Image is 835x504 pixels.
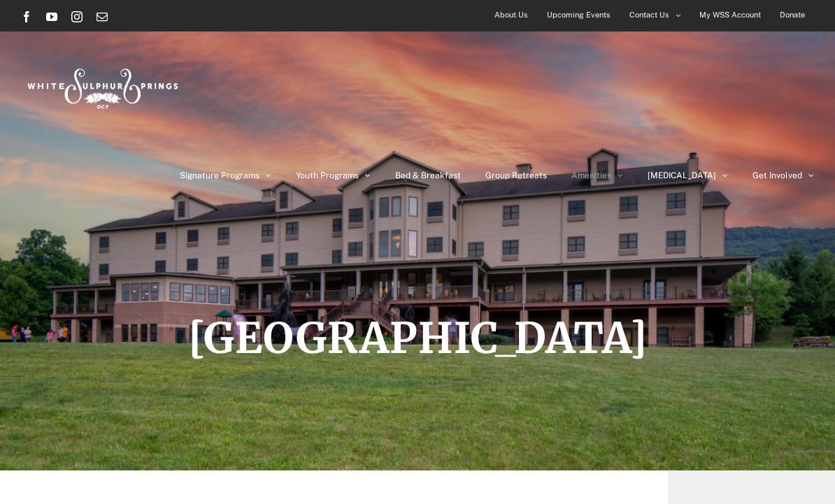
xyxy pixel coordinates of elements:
span: Signature Programs [180,171,259,180]
a: Amenities [571,141,623,210]
a: Email [97,11,108,22]
span: About Us [494,5,528,25]
a: Facebook [21,11,32,22]
span: Upcoming Events [547,5,611,25]
span: Amenities [571,171,611,180]
a: YouTube [46,11,57,22]
span: Youth Programs [296,171,359,180]
span: Group Retreats [485,171,547,180]
nav: Main Menu [180,141,814,210]
span: [MEDICAL_DATA] [648,171,716,180]
span: My WSS Account [699,5,761,25]
img: White Sulphur Springs Logo [21,53,182,119]
a: Group Retreats [485,141,547,210]
span: [GEOGRAPHIC_DATA] [188,312,648,364]
a: Instagram [71,11,83,22]
a: Signature Programs [180,141,271,210]
a: Get Involved [752,141,814,210]
a: Youth Programs [296,141,371,210]
span: Donate [780,5,805,25]
span: Contact Us [629,5,669,25]
a: Bed & Breakfast [395,141,461,210]
a: [MEDICAL_DATA] [648,141,728,210]
span: Bed & Breakfast [395,171,461,180]
span: Get Involved [752,171,802,180]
